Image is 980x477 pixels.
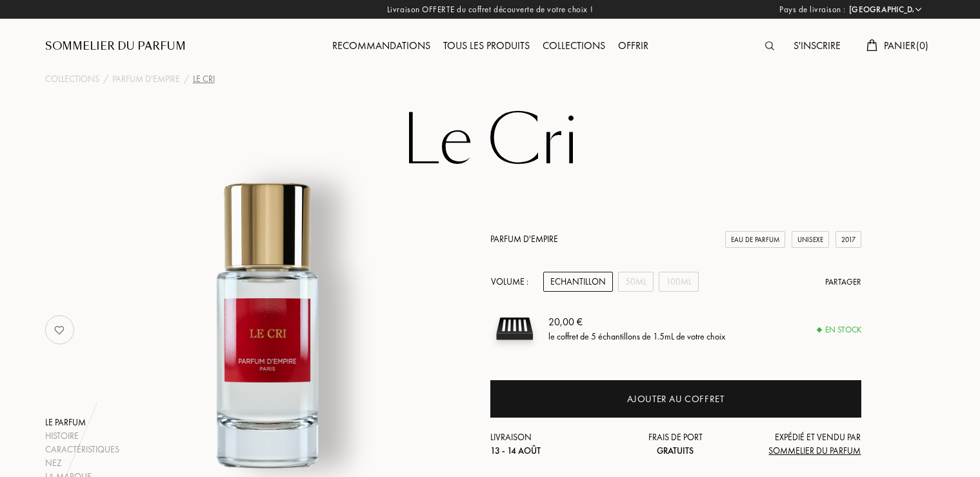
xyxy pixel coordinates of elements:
[737,431,861,458] div: Expédié et vendu par
[103,72,108,86] div: /
[618,272,654,292] div: 50mL
[835,231,861,249] div: 2017
[490,445,541,456] span: 13 - 14 août
[825,276,861,289] div: Partager
[437,38,536,55] div: Tous les produits
[45,416,119,429] div: Le parfum
[490,431,614,458] div: Livraison
[490,272,535,292] div: Volume :
[45,39,186,54] a: Sommelier du Parfum
[112,72,180,86] a: Parfum d'Empire
[184,72,189,86] div: /
[490,305,539,353] img: sample box
[490,233,558,245] a: Parfum d'Empire
[536,39,612,52] a: Collections
[536,38,612,55] div: Collections
[614,431,737,458] div: Frais de port
[627,392,725,407] div: Ajouter au coffret
[787,38,847,55] div: S'inscrire
[548,330,725,343] div: le coffret de 5 échantillons de 1.5mL de votre choix
[326,39,437,52] a: Recommandations
[768,445,861,456] span: Sommelier du Parfum
[193,72,215,86] div: Le Cri
[45,443,119,456] div: Caractéristiques
[326,38,437,55] div: Recommandations
[45,456,119,470] div: Nez
[792,231,829,249] div: Unisexe
[45,72,99,86] a: Collections
[612,38,655,55] div: Offrir
[725,231,785,249] div: Eau de Parfum
[548,314,725,330] div: 20,00 €
[884,39,929,52] span: Panier ( 0 )
[787,39,847,52] a: S'inscrire
[659,272,699,292] div: 100mL
[866,39,877,51] img: cart.svg
[168,106,813,177] h1: Le Cri
[612,39,655,52] a: Offrir
[657,445,694,456] span: Gratuits
[437,39,536,52] a: Tous les produits
[46,317,72,343] img: no_like_p.png
[765,41,774,50] img: search_icn.svg
[779,3,846,16] span: Pays de livraison :
[817,323,861,336] div: En stock
[45,429,119,443] div: Histoire
[543,272,613,292] div: Echantillon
